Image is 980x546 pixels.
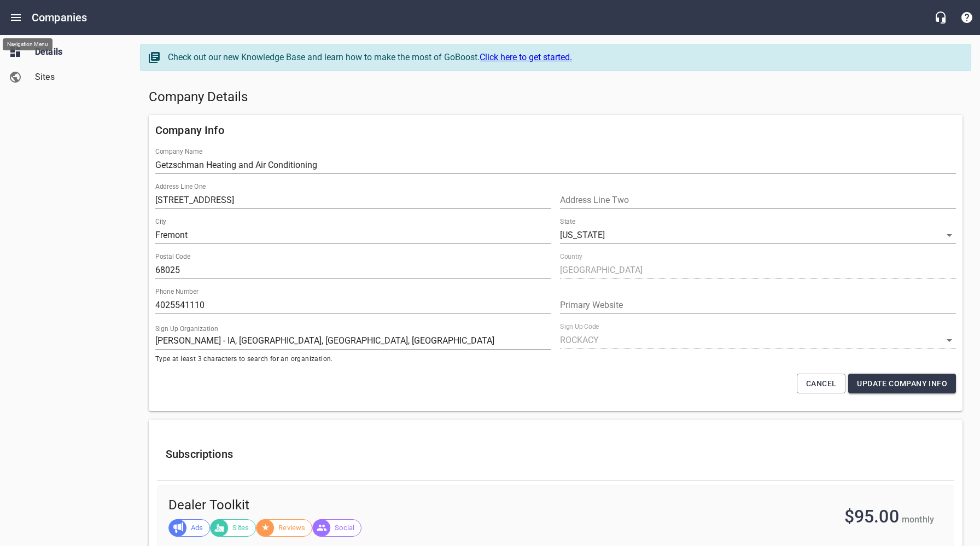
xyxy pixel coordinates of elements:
[155,288,199,295] label: Phone Number
[155,354,551,365] span: Type at least 3 characters to search for an organization.
[155,121,956,139] h6: Company Info
[927,4,954,31] button: Live Chat
[560,323,599,330] label: Sign Up Code
[166,445,946,463] h6: Subscriptions
[797,374,845,394] button: Cancel
[848,374,956,394] button: Update Company Info
[806,377,836,391] span: Cancel
[184,522,209,533] span: Ads
[844,506,899,527] span: $95.00
[35,45,118,59] span: Details
[272,522,312,533] span: Reviews
[210,519,256,537] div: Sites
[168,51,960,64] div: Check out our new Knowledge Base and learn how to make the most of GoBoost.
[954,4,980,31] button: Support Portal
[560,218,575,225] label: State
[256,519,312,537] div: Reviews
[480,52,572,62] a: Click here to get started.
[155,332,551,350] input: Start typing to search organizations
[155,183,206,190] label: Address Line One
[168,519,210,537] div: Ads
[560,253,582,260] label: Country
[155,148,202,155] label: Company Name
[312,519,361,537] div: Social
[149,89,962,106] h5: Company Details
[902,514,934,525] span: monthly
[3,4,29,31] button: Open drawer
[155,218,166,225] label: City
[857,377,947,391] span: Update Company Info
[35,71,118,84] span: Sites
[226,522,255,533] span: Sites
[155,253,190,260] label: Postal Code
[328,522,361,533] span: Social
[168,497,594,514] span: Dealer Toolkit
[32,9,87,26] h6: Companies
